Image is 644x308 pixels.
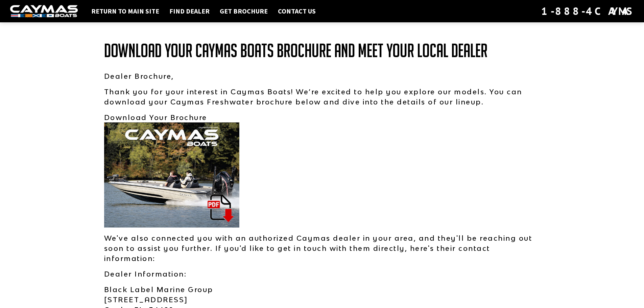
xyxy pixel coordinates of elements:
[104,233,540,263] p: We've also connected you with an authorized Caymas dealer in your area, and they'll be reaching o...
[216,7,271,16] a: Get Brochure
[88,7,163,16] a: Return to main site
[10,5,78,18] img: white-logo-c9c8dbefe5ff5ceceb0f0178aa75bf4bb51f6bca0971e226c86eb53dfe498488.png
[104,41,540,61] h1: Download Your Caymas Boats Brochure and Meet Your Local Dealer
[275,7,319,16] a: Contact Us
[104,71,540,81] p: Dealer Brochure,
[166,7,213,16] a: Find Dealer
[104,270,187,278] strong: Dealer Information:
[104,113,207,121] strong: Download Your Brochure
[104,87,540,107] p: Thank you for your interest in Caymas Boats! We’re excited to help you explore our models. You ca...
[104,170,239,178] a: Download brochure
[541,4,634,19] div: 1-888-4CAYMAS
[104,122,239,228] img: Caymas-Freshwater-2024.jpg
